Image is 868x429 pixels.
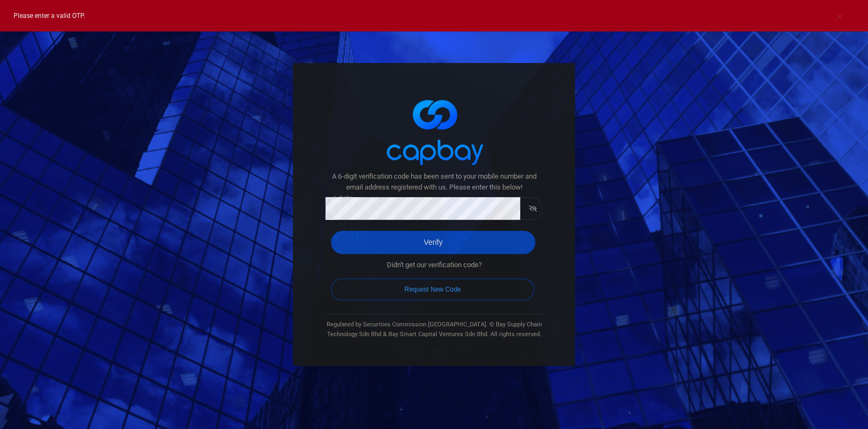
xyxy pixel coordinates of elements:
[325,171,542,194] span: A 6-digit verification code has been sent to your mobile number and email address registered with...
[331,231,535,254] button: Verify
[333,194,352,202] label: 6-digits
[325,320,542,339] div: Regulated by Securities Commission [GEOGRAPHIC_DATA]. © Bay Supply Chain Technology Sdn Bhd & Bay...
[387,260,482,271] span: Didn't get our verification code?
[331,279,534,300] button: Request New Code
[14,11,846,21] p: Please enter a valid OTP.
[380,90,488,171] img: logo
